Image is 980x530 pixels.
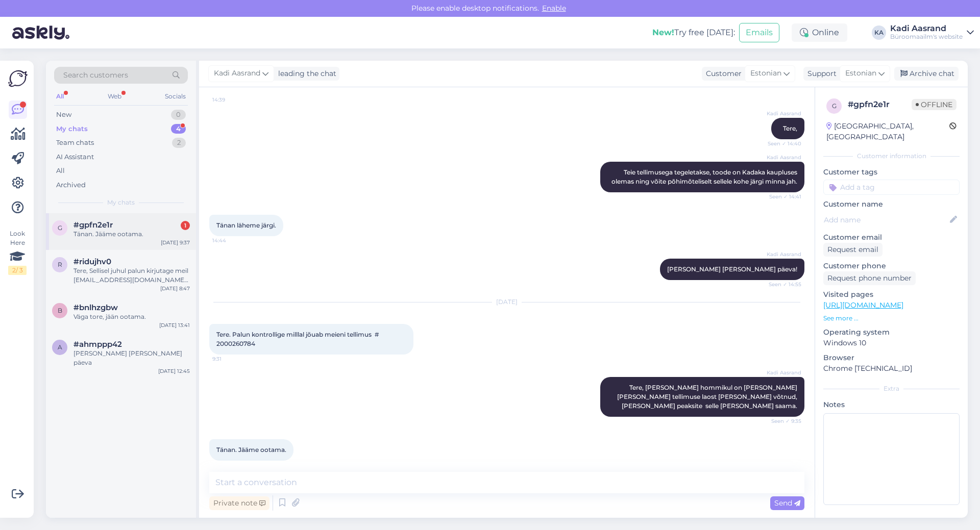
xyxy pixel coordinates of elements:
[823,167,960,178] p: Customer tags
[823,352,960,363] p: Browser
[848,98,912,111] div: # gpfn2e1r
[73,257,111,266] span: #ridujhv0
[823,363,960,374] p: Chrome [TECHNICAL_ID]
[823,261,960,271] p: Customer phone
[58,224,62,232] span: g
[750,68,781,79] span: Estonian
[171,110,186,120] div: 0
[652,27,735,39] div: Try free [DATE]:
[774,498,800,508] span: Send
[54,90,66,103] div: All
[274,68,336,79] div: leading the chat
[73,303,118,312] span: #bnlhzgbw
[539,4,569,13] span: Enable
[181,221,190,230] div: 1
[912,99,957,110] span: Offline
[763,369,801,376] span: Kadi Aasrand
[763,281,801,288] span: Seen ✓ 14:55
[58,307,62,314] span: b
[803,68,837,79] div: Support
[56,180,86,190] div: Archived
[171,124,186,134] div: 4
[823,243,883,257] div: Request email
[763,140,801,147] span: Seen ✓ 14:40
[214,68,260,79] span: Kadi Aasrand
[163,90,188,103] div: Socials
[823,300,903,310] a: [URL][DOMAIN_NAME]
[872,26,886,40] div: KA
[56,152,94,162] div: AI Assistant
[823,384,960,393] div: Extra
[106,90,124,103] div: Web
[216,331,380,347] span: Tere. Palun kontrollige milllal jõuab meieni tellimus # 2000260784
[823,289,960,300] p: Visited pages
[763,417,801,425] span: Seen ✓ 9:35
[845,68,876,79] span: Estonian
[823,199,960,210] p: Customer name
[823,180,960,195] input: Add a tag
[824,214,948,225] input: Add name
[56,110,71,120] div: New
[832,102,837,110] span: g
[890,33,963,41] div: Büroomaailm's website
[783,124,797,132] span: Tere,
[763,154,801,161] span: Kadi Aasrand
[212,355,251,363] span: 9:31
[56,138,94,148] div: Team chats
[826,121,949,142] div: [GEOGRAPHIC_DATA], [GEOGRAPHIC_DATA]
[890,24,974,41] a: Kadi AasrandBüroomaailm's website
[209,496,269,510] div: Private note
[890,24,963,33] div: Kadi Aasrand
[792,23,847,42] div: Online
[58,343,62,351] span: a
[652,28,674,37] b: New!
[763,110,801,117] span: Kadi Aasrand
[702,68,742,79] div: Customer
[617,384,799,410] span: Tere, [PERSON_NAME] hommikul on [PERSON_NAME] [PERSON_NAME] tellimuse laost [PERSON_NAME] võtnud,...
[611,168,799,185] span: Teie tellimusega tegeletakse, toode on Kadaka kaupluses olemas ning võite põhimõteliselt sellele ...
[212,237,251,244] span: 14:44
[8,266,27,275] div: 2 / 3
[73,220,113,230] span: #gpfn2e1r
[73,312,190,321] div: Väga tore, jään ootama.
[159,321,190,329] div: [DATE] 13:41
[667,265,797,273] span: [PERSON_NAME] [PERSON_NAME] päeva!
[823,327,960,338] p: Operating system
[160,285,190,292] div: [DATE] 8:47
[763,193,801,200] span: Seen ✓ 14:41
[209,297,804,307] div: [DATE]
[212,96,251,104] span: 14:39
[56,124,88,134] div: My chats
[894,67,959,81] div: Archive chat
[216,446,286,453] span: Tänan. Jääme ootama.
[56,166,65,176] div: All
[73,230,190,239] div: Tänan. Jääme ootama.
[823,271,916,285] div: Request phone number
[73,266,190,285] div: Tere, Sellisel juhul palun kirjutage meil [EMAIL_ADDRESS][DOMAIN_NAME] aadressile, hea oleks kui ...
[107,198,135,207] span: My chats
[823,314,960,323] p: See more ...
[58,261,62,268] span: r
[8,229,27,275] div: Look Here
[823,338,960,348] p: Windows 10
[212,461,251,469] span: 9:37
[8,69,28,88] img: Askly Logo
[823,399,960,410] p: Notes
[73,340,122,349] span: #ahmppp42
[763,250,801,258] span: Kadi Aasrand
[172,138,186,148] div: 2
[823,152,960,161] div: Customer information
[158,367,190,375] div: [DATE] 12:45
[161,239,190,246] div: [DATE] 9:37
[216,221,276,229] span: Tänan läheme järgi.
[63,70,128,81] span: Search customers
[73,349,190,367] div: [PERSON_NAME] [PERSON_NAME] päeva
[739,23,779,42] button: Emails
[823,232,960,243] p: Customer email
